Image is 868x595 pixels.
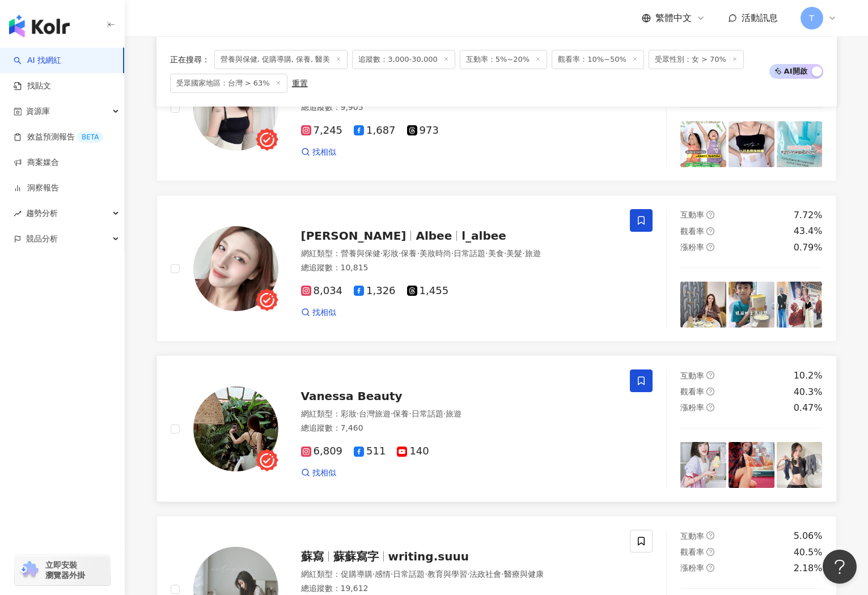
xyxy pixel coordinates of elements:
div: 40.3% [794,386,823,398]
div: 網紅類型 ： [301,569,617,580]
iframe: Help Scout Beacon - Open [823,550,857,584]
div: 網紅類型 ： [301,409,617,420]
span: question-circle [706,371,714,379]
span: 日常話題 [412,409,443,418]
div: 網紅類型 ： [301,248,617,260]
div: 總追蹤數 ： 10,815 [301,262,617,274]
img: chrome extension [18,561,40,579]
span: 活動訊息 [742,12,778,23]
span: 競品分析 [26,226,58,252]
a: 找相似 [301,307,336,318]
span: 1,687 [354,125,396,137]
span: 旅遊 [525,249,541,258]
span: l_albee [461,229,506,243]
span: 追蹤數：3,000-30,000 [352,50,455,69]
div: 43.4% [794,225,823,237]
span: · [443,409,446,418]
div: 10.2% [794,369,823,382]
span: 511 [354,445,386,457]
span: question-circle [706,243,714,251]
span: question-circle [706,388,714,396]
span: question-circle [706,548,714,556]
a: 找相似 [301,147,336,158]
span: 彩妝 [383,249,399,258]
span: 漲粉率 [680,403,704,412]
span: 觀看率 [680,547,704,556]
img: KOL Avatar [193,66,278,151]
span: 保養 [393,409,409,418]
a: KOL AvatarVanessa Beauty網紅類型：彩妝·台灣旅遊·保養·日常話題·旅遊總追蹤數：7,4606,809511140找相似互動率question-circle10.2%觀看率... [156,355,837,502]
span: 互動率 [680,210,704,219]
a: 找相似 [301,467,336,479]
span: · [522,249,524,258]
span: 漲粉率 [680,243,704,252]
span: · [409,409,411,418]
img: post-image [729,442,774,488]
span: 台灣旅遊 [359,409,391,418]
span: · [501,569,503,579]
span: 140 [397,445,429,457]
span: 美髮 [506,249,522,258]
span: T [809,12,814,24]
span: 醫療與健康 [504,569,544,579]
span: 彩妝 [341,409,357,418]
span: 趨勢分析 [26,201,58,226]
span: 繁體中文 [655,12,692,24]
div: 0.79% [794,241,823,254]
span: · [391,569,393,579]
div: 總追蹤數 ： 7,460 [301,423,617,434]
span: · [380,249,383,258]
img: post-image [680,121,726,167]
a: chrome extension立即安裝 瀏覽器外掛 [15,555,110,585]
span: 互動率：5%~20% [460,50,547,69]
img: KOL Avatar [193,386,278,471]
span: 營養與保健 [341,249,380,258]
span: 資源庫 [26,99,50,124]
span: 1,455 [407,285,449,297]
div: 總追蹤數 ： 9,905 [301,102,617,113]
img: post-image [777,282,823,328]
span: 受眾國家地區：台灣 > 63% [170,74,287,93]
span: · [372,569,375,579]
img: logo [9,15,70,37]
span: · [485,249,488,258]
span: 受眾性別：女 > 70% [649,50,744,69]
span: · [391,409,393,418]
span: 973 [407,125,439,137]
span: 找相似 [312,467,336,479]
span: question-circle [706,227,714,235]
span: 美妝時尚 [420,249,451,258]
span: [PERSON_NAME] [301,229,407,243]
span: 保養 [401,249,417,258]
span: writing.suuu [388,550,469,563]
span: 漲粉率 [680,563,704,572]
span: Albee [416,229,452,243]
img: post-image [680,442,726,488]
img: KOL Avatar [193,226,278,311]
span: 6,809 [301,445,343,457]
a: searchAI 找網紅 [14,55,61,66]
span: question-circle [706,532,714,539]
a: KOL Avatar1009____chi雙寶媽咪其其網紅類型：彩妝·保養·穿搭總追蹤數：9,9057,2451,687973找相似互動率question-circle5.5%觀看率questi... [156,35,837,181]
span: 蘇蘇寫字 [333,550,379,563]
div: 5.06% [794,530,823,542]
span: · [417,249,419,258]
span: 蘇寫 [301,550,324,563]
span: 感情 [375,569,391,579]
a: KOL Avatar[PERSON_NAME]Albeel_albee網紅類型：營養與保健·彩妝·保養·美妝時尚·日常話題·美食·美髮·旅遊總追蹤數：10,8158,0341,3261,455找... [156,195,837,342]
span: 找相似 [312,147,336,158]
span: 正在搜尋 ： [170,55,210,64]
a: 洞察報告 [14,182,59,194]
span: 旅遊 [446,409,461,418]
span: 日常話題 [454,249,485,258]
div: 總追蹤數 ： 19,612 [301,583,617,594]
img: post-image [777,121,823,167]
div: 40.5% [794,546,823,559]
span: 日常話題 [393,569,425,579]
span: 互動率 [680,371,704,380]
span: 1,326 [354,285,396,297]
span: 7,245 [301,125,343,137]
div: 2.18% [794,562,823,575]
span: 促購導購 [341,569,372,579]
span: 觀看率：10%~50% [552,50,644,69]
